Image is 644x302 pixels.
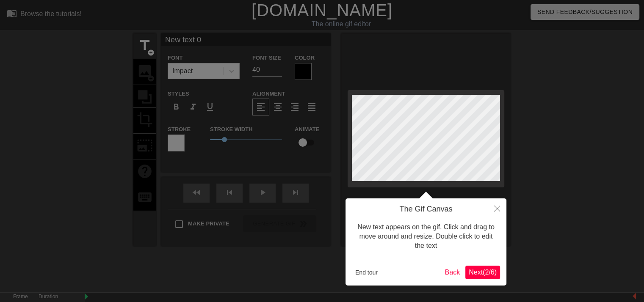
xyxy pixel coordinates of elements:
h4: The Gif Canvas [352,205,500,214]
button: Close [488,198,506,218]
button: Back [442,266,464,279]
button: Next [465,266,500,279]
span: Next ( 2 / 6 ) [469,269,497,276]
button: End tour [352,266,381,279]
div: New text appears on the gif. Click and drag to move around and resize. Double click to edit the text [352,214,500,259]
